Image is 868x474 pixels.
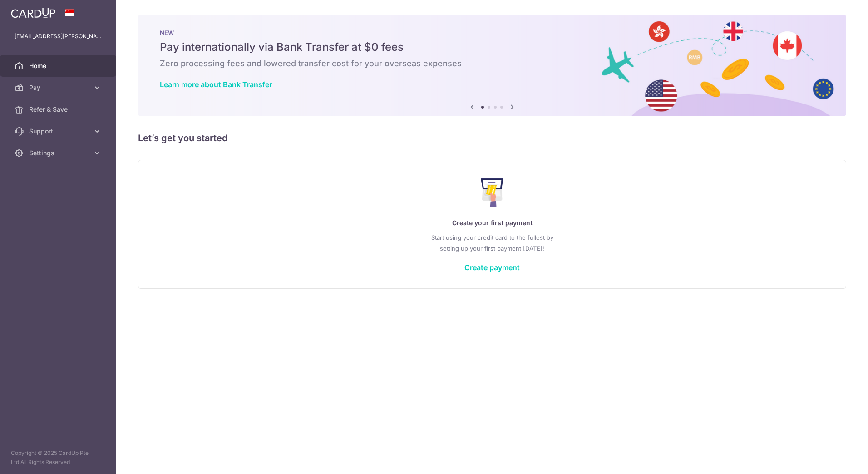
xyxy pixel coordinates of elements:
[481,178,504,207] img: Make Payment
[29,83,89,92] span: Pay
[138,15,846,116] img: Bank transfer banner
[11,7,55,18] img: CardUp
[29,61,89,70] span: Home
[157,232,828,254] p: Start using your credit card to the fullest by setting up your first payment [DATE]!
[29,127,89,136] span: Support
[29,148,89,158] span: Settings
[15,32,102,41] p: [EMAIL_ADDRESS][PERSON_NAME][DOMAIN_NAME]
[29,105,89,114] span: Refer & Save
[160,58,824,69] h6: Zero processing fees and lowered transfer cost for your overseas expenses
[157,217,828,228] p: Create your first payment
[464,263,520,272] a: Create payment
[138,131,846,145] h5: Let’s get you started
[160,29,824,36] p: NEW
[160,40,824,54] h5: Pay internationally via Bank Transfer at $0 fees
[160,80,272,89] a: Learn more about Bank Transfer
